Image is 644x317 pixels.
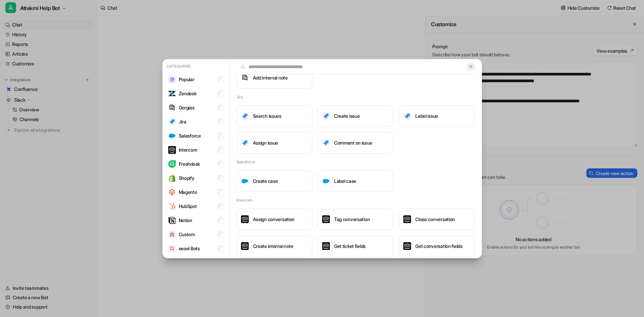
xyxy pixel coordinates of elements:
[179,90,197,97] p: Zendesk
[179,189,197,196] p: Magento
[179,132,201,139] p: Salesforce
[236,209,312,230] button: Assign conversationAssign conversation
[179,104,195,111] p: Gorgias
[415,112,438,119] h3: Label issue
[403,242,411,250] img: Get conversation fields
[318,235,393,257] button: Get ticket fieldsGet ticket fields
[399,105,475,127] button: Label issueLabel issue
[403,215,411,223] img: Close conversation
[236,235,312,257] button: Create internal noteCreate internal note
[334,243,366,250] h3: Get ticket fields
[334,139,372,146] h3: Comment on issue
[165,62,227,71] p: Categories
[236,197,252,203] h2: Intercom
[322,139,330,147] img: Comment on issue
[253,216,295,223] h3: Assign conversation
[241,112,249,120] img: Search issues
[179,203,197,210] p: HubSpot
[318,170,393,192] button: Label caseLabel case
[236,170,312,192] button: Create caseCreate case
[179,160,200,167] p: Freshdesk
[322,215,330,223] img: Tag conversation
[415,243,463,250] h3: Get conversation fields
[241,215,249,223] img: Assign conversation
[318,132,393,154] button: Comment on issueComment on issue
[322,177,330,185] img: Label case
[415,216,455,223] h3: Close conversation
[322,242,330,250] img: Get ticket fields
[403,112,411,120] img: Label issue
[322,112,330,120] img: Create issue
[334,177,356,184] h3: Label case
[253,139,278,146] h3: Assign issue
[241,177,249,185] img: Create case
[253,74,288,81] h3: Add internal note
[236,67,312,89] button: Add internal noteAdd internal note
[253,243,293,250] h3: Create internal note
[318,105,393,127] button: Create issueCreate issue
[334,112,360,119] h3: Create issue
[253,112,281,119] h3: Search issues
[179,217,192,224] p: Notion
[236,132,312,154] button: Assign issueAssign issue
[179,245,200,252] p: eesel Bots
[253,177,278,184] h3: Create case
[241,139,249,147] img: Assign issue
[179,231,195,238] p: Custom
[179,76,195,83] p: Popular
[236,94,243,100] h2: Jira
[236,159,256,165] h2: Salesforce
[334,216,370,223] h3: Tag conversation
[236,105,312,127] button: Search issuesSearch issues
[318,209,393,230] button: Tag conversationTag conversation
[179,118,186,125] p: Jira
[179,174,195,181] p: Shopify
[399,209,475,230] button: Close conversationClose conversation
[179,146,197,153] p: Intercom
[399,235,475,257] button: Get conversation fieldsGet conversation fields
[241,242,249,250] img: Create internal note
[241,74,249,82] img: Add internal note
